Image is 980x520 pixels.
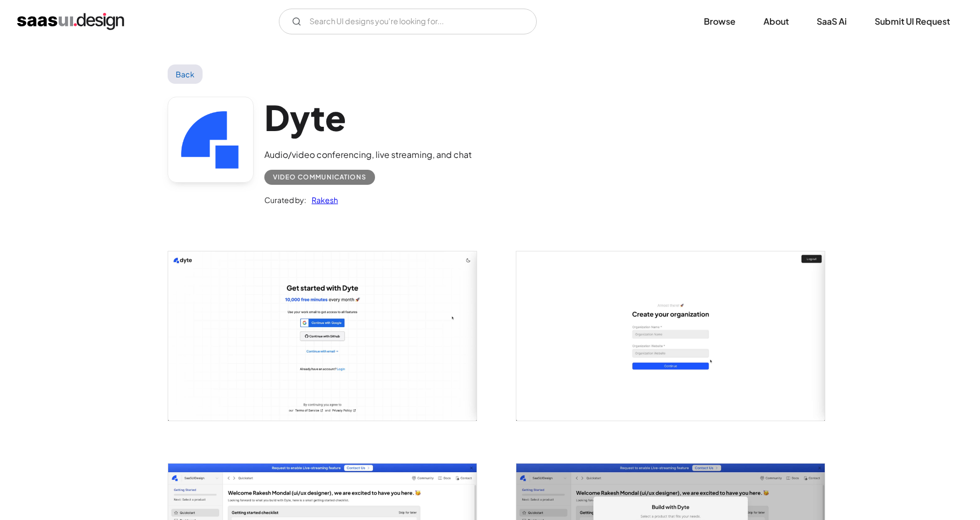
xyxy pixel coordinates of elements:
[264,97,472,138] h1: Dyte
[168,251,477,420] a: open lightbox
[804,10,860,33] a: SaaS Ai
[264,193,306,206] div: Curated by:
[168,251,477,420] img: 6597a882e918efba63381a05_Dyte-Get-Started-Login.jpg
[516,251,825,420] a: open lightbox
[279,9,537,34] form: Email Form
[17,13,124,30] a: home
[273,171,366,184] div: Video Communications
[751,10,802,33] a: About
[862,10,963,33] a: Submit UI Request
[306,193,338,206] a: Rakesh
[279,9,537,34] input: Search UI designs you're looking for...
[264,148,472,161] div: Audio/video conferencing, live streaming, and chat
[516,251,825,420] img: 6597a882c5f7d087f064992f_Dyte-Create%20Organisation.jpg
[691,10,748,33] a: Browse
[168,64,203,84] a: Back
